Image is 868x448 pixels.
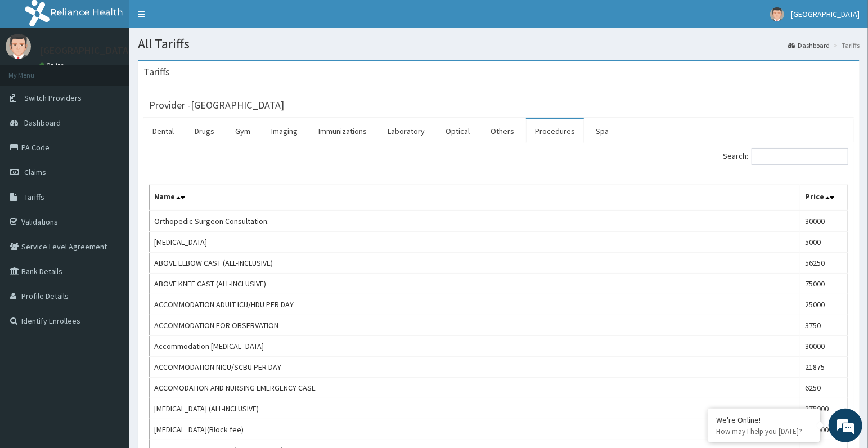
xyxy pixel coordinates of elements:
[800,253,848,274] td: 56250
[138,37,860,51] h1: All Tariffs
[24,93,82,103] span: Switch Providers
[800,315,848,336] td: 3750
[150,378,800,398] td: ACCOMODATION AND NURSING EMERGENCY CASE
[65,142,155,256] span: We're online!
[150,294,800,315] td: ACCOMMODATION ADULT ICU/HDU PER DAY
[800,185,848,211] th: Price
[770,7,784,21] img: User Image
[150,210,800,232] td: Orthopedic Surgeon Consultation.
[143,119,183,143] a: Dental
[800,378,848,398] td: 6250
[24,167,46,177] span: Claims
[716,427,812,436] p: How may I help you today?
[150,232,800,253] td: [MEDICAL_DATA]
[800,274,848,294] td: 75000
[226,119,259,143] a: Gym
[150,419,800,440] td: [MEDICAL_DATA](Block fee)
[309,119,376,143] a: Immunizations
[788,41,830,50] a: Dashboard
[800,232,848,253] td: 5000
[482,119,523,143] a: Others
[6,307,214,347] textarea: Type your message and hit 'Enter'
[21,56,46,84] img: d_794563401_company_1708531726252_794563401
[437,119,479,143] a: Optical
[752,148,848,165] input: Search:
[791,9,860,19] span: [GEOGRAPHIC_DATA]
[150,336,800,357] td: Accommodation [MEDICAL_DATA]
[262,119,307,143] a: Imaging
[800,336,848,357] td: 30000
[379,119,434,143] a: Laboratory
[723,148,848,165] label: Search:
[716,415,812,425] div: We're Online!
[150,274,800,294] td: ABOVE KNEE CAST (ALL-INCLUSIVE)
[800,398,848,419] td: 375000
[185,6,212,33] div: Minimize live chat window
[800,210,848,232] td: 30000
[831,41,860,50] li: Tariffs
[24,118,61,128] span: Dashboard
[150,315,800,336] td: ACCOMMODATION FOR OBSERVATION
[150,398,800,419] td: [MEDICAL_DATA] (ALL-INCLUSIVE)
[186,119,223,143] a: Drugs
[149,100,284,110] h3: Provider - [GEOGRAPHIC_DATA]
[6,34,31,59] img: User Image
[526,119,584,143] a: Procedures
[39,61,66,69] a: Online
[59,63,189,78] div: Chat with us now
[39,46,132,56] p: [GEOGRAPHIC_DATA]
[24,192,44,202] span: Tariffs
[150,357,800,378] td: ACCOMMODATION NICU/SCBU PER DAY
[800,294,848,315] td: 25000
[800,357,848,378] td: 21875
[587,119,618,143] a: Spa
[800,419,848,440] td: 165000
[143,67,170,77] h3: Tariffs
[150,185,800,211] th: Name
[150,253,800,274] td: ABOVE ELBOW CAST (ALL-INCLUSIVE)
